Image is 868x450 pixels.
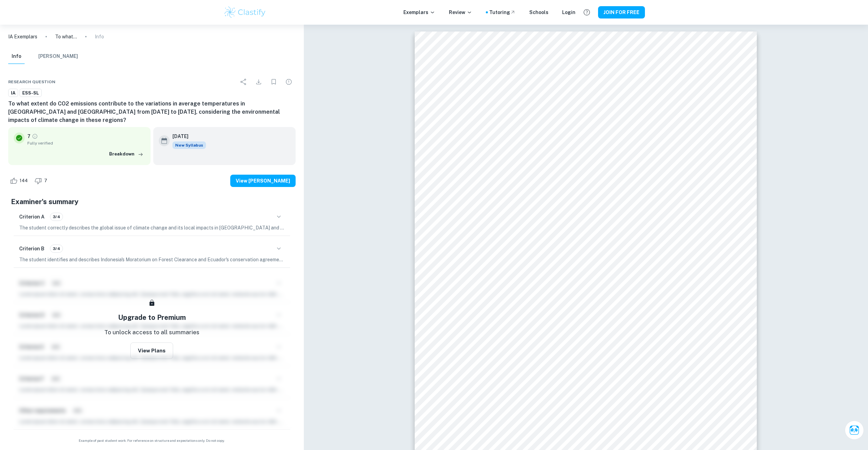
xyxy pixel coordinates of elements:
[8,100,296,124] h6: To what extent do CO2 emissions contribute to the variations in average temperatures in [GEOGRAPH...
[27,140,145,146] span: Fully verified
[19,256,285,263] p: The student identifies and describes Indonesia's Moratorium on Forest Clearance and Ecuador's con...
[449,9,472,16] p: Review
[50,246,63,252] span: 3/4
[267,75,281,89] div: Bookmark
[845,421,864,440] button: Ask Clai
[581,7,593,18] button: Help and Feedback
[20,90,41,97] span: ESS-SL
[403,9,435,16] p: Exemplars
[20,89,42,97] a: ESS-SL
[489,9,516,16] a: Tutoring
[223,5,267,19] img: Clastify logo
[27,133,30,140] p: 7
[33,175,51,186] div: Dislike
[11,197,293,207] h5: Examiner's summary
[50,214,63,220] span: 3/4
[8,438,296,443] span: Example of past student work. For reference on structure and expectations only. Do not copy.
[529,9,548,16] a: Schools
[40,177,51,184] span: 7
[8,89,18,97] a: IA
[252,75,265,89] div: Download
[38,49,78,64] button: [PERSON_NAME]
[107,149,145,159] button: Breakdown
[19,245,44,252] h6: Criterion B
[95,33,104,40] p: Info
[172,141,206,149] span: New Syllabus
[562,9,575,16] a: Login
[8,79,55,85] span: Research question
[237,75,250,89] div: Share
[32,133,38,139] a: Grade fully verified
[8,33,37,40] a: IA Exemplars
[9,90,18,97] span: IA
[55,33,77,40] p: To what extent do CO2 emissions contribute to the variations in average temperatures in [GEOGRAPH...
[598,6,645,18] button: JOIN FOR FREE
[104,328,199,337] p: To unlock access to all summaries
[8,175,31,186] div: Like
[118,312,186,323] h5: Upgrade to Premium
[16,177,31,184] span: 144
[8,49,25,64] button: Info
[282,75,296,89] div: Report issue
[19,224,285,232] p: The student correctly describes the global issue of climate change and its local impacts in [GEOG...
[130,342,173,359] button: View Plans
[172,133,200,140] h6: [DATE]
[19,213,44,221] h6: Criterion A
[172,141,206,149] div: Starting from the May 2026 session, the ESS IA requirements have changed. We created this exempla...
[230,175,296,187] button: View [PERSON_NAME]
